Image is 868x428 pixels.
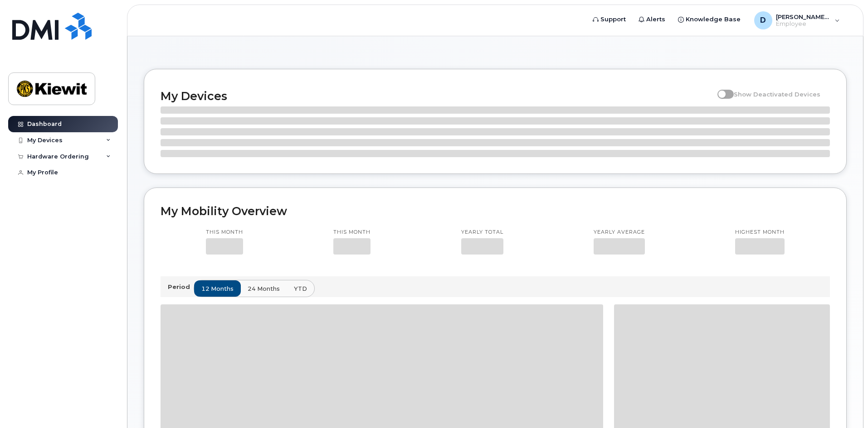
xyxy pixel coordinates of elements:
[294,284,307,293] span: YTD
[161,204,830,218] h2: My Mobility Overview
[161,89,713,103] h2: My Devices
[735,229,785,236] p: Highest month
[168,283,194,291] p: Period
[333,229,371,236] p: This month
[717,86,725,93] input: Show Deactivated Devices
[734,91,820,98] span: Show Deactivated Devices
[248,284,280,293] span: 24 months
[461,229,503,236] p: Yearly total
[206,229,243,236] p: This month
[594,229,645,236] p: Yearly average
